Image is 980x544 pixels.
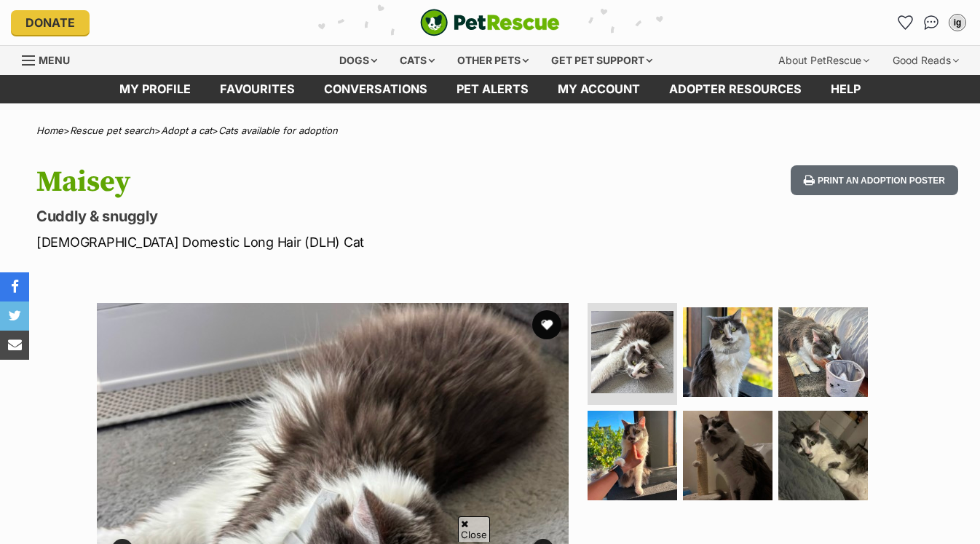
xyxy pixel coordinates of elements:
a: Adopt a cat [161,125,212,136]
img: Photo of Maisey [778,411,868,500]
a: Pet alerts [442,75,543,103]
a: My account [543,75,655,103]
img: Photo of Maisey [588,411,677,500]
a: Conversations [920,11,943,34]
a: Home [36,125,63,136]
a: Adopter resources [655,75,816,103]
a: PetRescue [420,9,560,36]
div: About PetRescue [768,46,880,75]
span: Close [458,516,490,542]
div: Get pet support [541,46,663,75]
div: ig [950,15,965,30]
a: Menu [22,46,80,72]
a: Help [816,75,875,103]
div: Good Reads [882,46,969,75]
a: Cats available for adoption [218,125,338,136]
button: Print an adoption poster [791,165,958,195]
img: Photo of Maisey [591,311,673,393]
a: My profile [105,75,205,103]
a: conversations [309,75,442,103]
img: Photo of Maisey [778,307,868,397]
h1: Maisey [36,165,598,199]
img: chat-41dd97257d64d25036548639549fe6c8038ab92f7586957e7f3b1b290dea8141.svg [924,15,939,30]
a: Rescue pet search [70,125,154,136]
img: logo-cat-932fe2b9b8326f06289b0f2fb663e598f794de774fb13d1741a6617ecf9a85b4.svg [420,9,560,36]
span: Menu [39,54,70,66]
a: Favourites [205,75,309,103]
div: Cats [390,46,445,75]
div: Other pets [447,46,539,75]
button: favourite [532,310,561,339]
p: Cuddly & snuggly [36,206,598,226]
a: Donate [11,10,90,35]
img: Photo of Maisey [683,411,772,500]
button: My account [946,11,969,34]
div: Dogs [329,46,387,75]
img: Photo of Maisey [683,307,772,397]
ul: Account quick links [893,11,969,34]
a: Favourites [893,11,917,34]
p: [DEMOGRAPHIC_DATA] Domestic Long Hair (DLH) Cat [36,232,598,252]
